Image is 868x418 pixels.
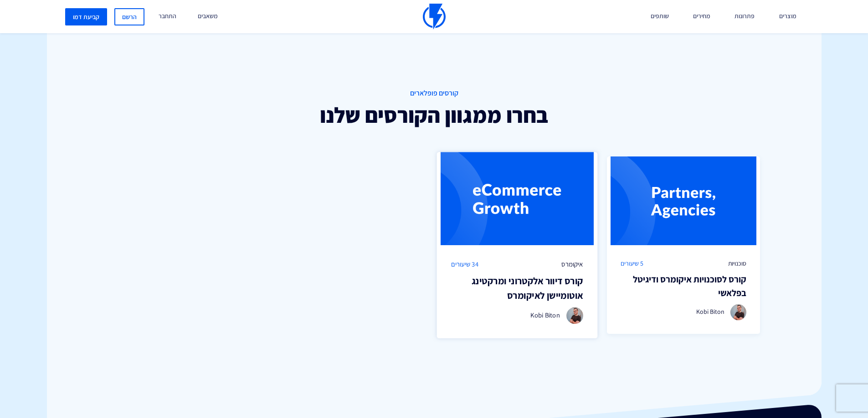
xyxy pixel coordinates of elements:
[696,307,724,316] span: Kobi Biton
[728,259,746,268] span: סוכנויות
[102,88,767,99] span: קורסים פופלארים
[437,152,598,339] a: איקומרס 34 שיעורים קורס דיוור אלקטרוני ומרקטינג אוטומיישן לאיקומרס Kobi Biton
[451,260,478,269] span: 34 שיעורים
[65,8,107,25] a: קביעת דמו
[451,274,583,302] h3: קורס דיוור אלקטרוני ומרקטינג אוטומיישן לאיקומרס
[562,260,583,269] span: איקומרס
[621,272,746,300] h3: קורס לסוכנויות איקומרס ודיגיטל בפלאשי
[530,311,560,319] span: Kobi Biton
[114,8,144,25] a: הרשם
[607,156,760,334] a: סוכנויות 5 שיעורים קורס לסוכנויות איקומרס ודיגיטל בפלאשי Kobi Biton
[621,259,643,268] span: 5 שיעורים
[102,103,767,127] h2: בחרו ממגוון הקורסים שלנו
